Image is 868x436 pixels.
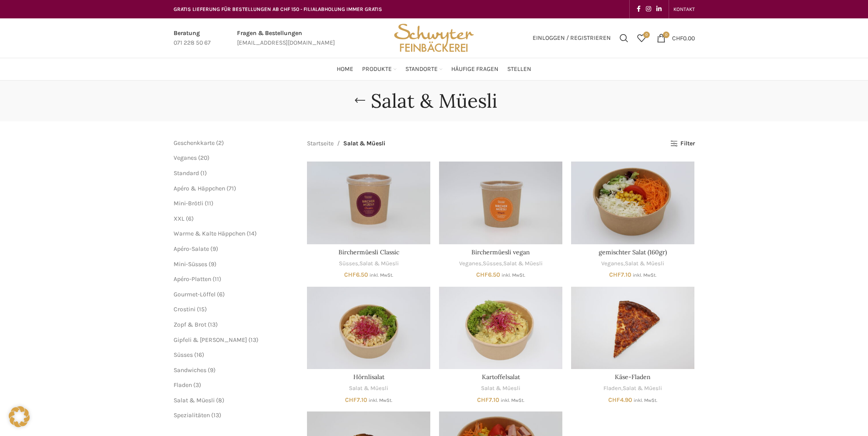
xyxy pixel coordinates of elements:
div: Suchen [615,29,633,47]
a: Standard [174,169,199,177]
a: Mini-Brötli [174,200,203,207]
span: 0 [663,32,669,38]
a: Apéro & Häppchen [174,185,225,192]
a: 0 [633,29,650,47]
span: CHF [672,34,683,42]
a: Filter [670,140,694,148]
span: 15 [199,306,205,313]
a: Linkedin social link [654,3,664,15]
a: Hörnlisalat [353,373,384,381]
a: Salat & Müesli [503,260,543,268]
a: Stellen [507,60,531,78]
span: Veganes [174,154,197,162]
span: Häufige Fragen [451,65,498,74]
span: 11 [215,275,219,283]
a: 0 CHF0.00 [652,29,699,47]
small: inkl. MwSt. [633,272,656,278]
bdi: 7.10 [477,396,499,404]
a: Süsses [483,260,502,268]
span: Salat & Müesli [343,139,385,148]
a: Salat & Müesli [174,397,215,404]
span: CHF [345,396,357,404]
span: Mini-Süsses [174,260,207,268]
a: XXL [174,215,185,222]
a: Spezialitäten [174,411,210,419]
a: Startseite [307,139,334,148]
a: Zopf & Brot [174,321,206,328]
a: Kartoffelsalat [439,287,562,369]
span: 3 [195,381,199,389]
span: CHF [608,396,620,404]
span: 9 [211,260,214,268]
a: Veganes [601,260,624,268]
a: Infobox link [237,28,335,48]
a: Instagram social link [643,3,654,15]
a: Salat & Müesli [623,384,662,393]
div: , [571,260,694,268]
bdi: 4.90 [608,396,632,404]
span: 14 [249,230,254,237]
div: Meine Wunschliste [633,29,650,47]
a: gemischter Salat (160gr) [599,248,667,256]
a: Käse-Fladen [615,373,651,381]
a: Infobox link [174,28,211,48]
a: Gourmet-Löffel [174,291,216,298]
a: Home [337,60,353,78]
span: Einloggen / Registrieren [533,35,611,41]
a: Salat & Müesli [359,260,399,268]
span: Warme & Kalte Häppchen [174,230,245,237]
a: KONTAKT [673,0,695,18]
a: Salat & Müesli [481,384,520,393]
a: Site logo [391,34,477,41]
a: Sandwiches [174,366,206,374]
span: 8 [218,397,222,404]
span: 16 [196,351,202,359]
a: Fladen [174,381,192,389]
a: Produkte [362,60,397,78]
span: CHF [344,271,356,278]
a: Süsses [174,351,193,359]
a: Veganes [459,260,481,268]
span: Standorte [405,65,438,74]
a: Birchermüesli Classic [307,162,430,244]
a: Gipfeli & [PERSON_NAME] [174,336,247,344]
div: , [307,260,430,268]
bdi: 6.50 [344,271,368,278]
img: Bäckerei Schwyter [391,18,477,58]
a: Apéro-Salate [174,245,209,253]
a: Standorte [405,60,443,78]
div: Secondary navigation [669,0,699,18]
a: Kartoffelsalat [482,373,520,381]
small: inkl. MwSt. [502,272,525,278]
span: 0 [643,32,650,38]
small: inkl. MwSt. [369,397,392,403]
span: 11 [207,200,211,207]
span: 20 [200,154,207,162]
a: Salat & Müesli [349,384,388,393]
span: 9 [210,366,213,374]
a: Birchermüesli vegan [471,248,530,256]
small: inkl. MwSt. [370,272,393,278]
span: 9 [213,245,216,253]
a: Apéro-Platten [174,275,211,283]
a: Fladen [603,384,621,393]
a: Crostini [174,306,195,313]
small: inkl. MwSt. [501,397,524,403]
a: Käse-Fladen [571,287,694,369]
div: Main navigation [169,60,699,78]
a: Hörnlisalat [307,287,430,369]
span: 1 [202,169,205,177]
span: Produkte [362,65,392,74]
a: Geschenkkarte [174,139,215,147]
